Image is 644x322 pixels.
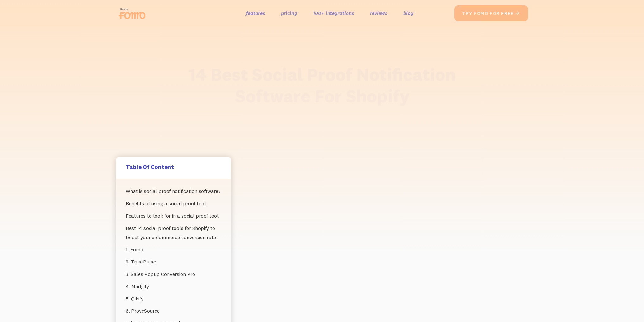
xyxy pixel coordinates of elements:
[126,185,221,197] a: What is social proof notification software?
[126,222,221,244] a: Best 14 social proof tools for Shopify to boost your e-commerce conversion rate
[126,293,221,305] a: 5. Qikify
[313,9,354,18] a: 100+ integrations
[126,210,221,222] a: Features to look for in a social proof tool
[165,64,479,107] h1: 14 Best Social Proof Notification Software For Shopify
[403,9,413,18] a: blog
[126,163,221,170] h5: Table Of Content
[126,243,221,256] a: 1. Fomo
[246,9,265,18] a: features
[126,256,221,268] a: 2. TrustPulse
[454,5,528,21] a: try fomo for free
[515,10,520,16] span: 
[126,197,221,210] a: Benefits of using a social proof tool
[126,280,221,293] a: 4. Nudgify
[281,9,297,18] a: pricing
[126,268,221,280] a: 3. Sales Popup Conversion Pro
[126,305,221,317] a: 6. ProveSource
[370,9,387,18] a: reviews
